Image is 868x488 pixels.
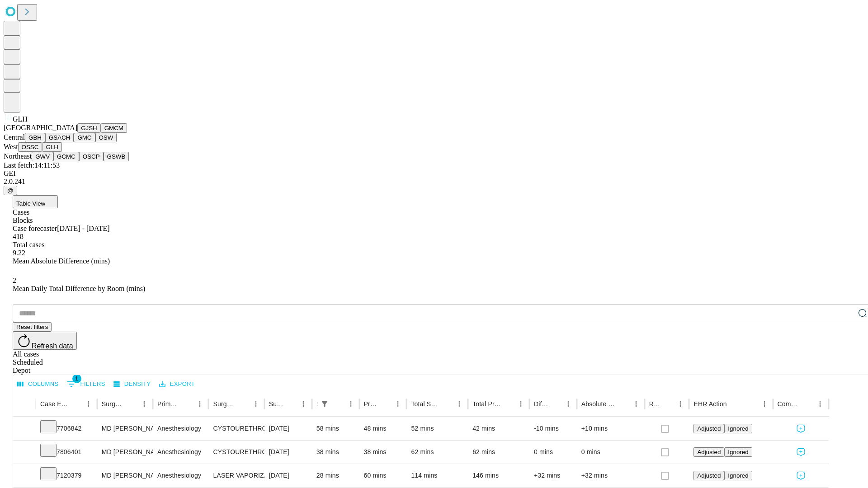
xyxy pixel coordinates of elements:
[4,143,18,150] span: West
[70,398,82,410] button: Sort
[213,464,259,487] div: LASER VAPORIZATION [MEDICAL_DATA]
[581,464,640,487] div: +32 mins
[157,417,204,440] div: Anesthesiology
[697,472,721,479] span: Adjusted
[79,152,104,161] button: OSCP
[661,398,674,410] button: Sort
[674,398,687,410] button: Menu
[724,447,752,457] button: Ignored
[13,225,57,232] span: Case forecaster
[181,398,193,410] button: Sort
[316,464,355,487] div: 28 mins
[4,124,77,131] span: [GEOGRAPHIC_DATA]
[45,133,74,142] button: GSACH
[581,400,616,408] div: Absolute Difference
[95,133,117,142] button: OSW
[18,421,31,437] button: Expand
[13,332,77,350] button: Refresh data
[102,441,148,464] div: MD [PERSON_NAME] Md
[4,186,17,195] button: @
[697,449,721,455] span: Adjusted
[364,441,402,464] div: 38 mins
[125,398,138,410] button: Sort
[104,152,129,161] button: GSWB
[801,398,814,410] button: Sort
[534,417,572,440] div: -10 mins
[472,464,525,487] div: 146 mins
[814,398,826,410] button: Menu
[13,257,110,265] span: Mean Absolute Difference (mins)
[13,322,52,332] button: Reset filters
[364,464,402,487] div: 60 mins
[316,417,355,440] div: 58 mins
[514,398,527,410] button: Menu
[581,441,640,464] div: 0 mins
[4,152,32,160] span: Northeast
[65,377,108,391] button: Show filters
[778,400,800,408] div: Comments
[364,417,402,440] div: 48 mins
[724,424,752,433] button: Ignored
[502,398,514,410] button: Sort
[284,398,297,410] button: Sort
[728,398,741,410] button: Sort
[297,398,310,410] button: Menu
[697,425,721,432] span: Adjusted
[193,398,206,410] button: Menu
[617,398,630,410] button: Sort
[157,377,197,391] button: Export
[318,398,331,410] button: Show filters
[15,377,61,391] button: Select columns
[16,200,45,207] span: Table View
[77,123,101,133] button: GJSH
[269,400,283,408] div: Surgery Date
[728,425,748,432] span: Ignored
[16,324,48,330] span: Reset filters
[440,398,453,410] button: Sort
[630,398,642,410] button: Menu
[18,445,31,460] button: Expand
[32,342,73,350] span: Refresh data
[13,277,16,284] span: 2
[111,377,153,391] button: Density
[534,464,572,487] div: +32 mins
[472,441,525,464] div: 62 mins
[40,441,93,464] div: 7806401
[534,441,572,464] div: 0 mins
[269,464,307,487] div: [DATE]
[269,441,307,464] div: [DATE]
[724,471,752,480] button: Ignored
[4,169,864,178] div: GEI
[102,464,148,487] div: MD [PERSON_NAME] Md
[534,400,548,408] div: Difference
[4,161,60,169] span: Last fetch: 14:11:53
[693,447,724,457] button: Adjusted
[213,400,236,408] div: Surgery Name
[18,468,31,484] button: Expand
[411,464,463,487] div: 114 mins
[213,417,259,440] div: CYSTOURETHROSCOPY WITH FULGURATION MINOR BLADDER TUMOR
[102,400,124,408] div: Surgeon Name
[157,441,204,464] div: Anesthesiology
[102,417,148,440] div: MD [PERSON_NAME] Md
[213,441,259,464] div: CYSTOURETHROSCOPY, INJ FOR CHEMODENERVATION
[13,241,44,249] span: Total cases
[7,187,14,194] span: @
[316,441,355,464] div: 38 mins
[269,417,307,440] div: [DATE]
[40,464,93,487] div: 7120379
[101,123,127,133] button: GMCM
[693,424,724,433] button: Adjusted
[237,398,250,410] button: Sort
[72,374,81,383] span: 1
[472,400,501,408] div: Total Predicted Duration
[581,417,640,440] div: +10 mins
[13,115,28,123] span: GLH
[411,441,463,464] div: 62 mins
[318,398,331,410] div: 1 active filter
[4,178,864,186] div: 2.0.241
[472,417,525,440] div: 42 mins
[316,400,317,408] div: Scheduled In Room Duration
[332,398,344,410] button: Sort
[728,472,748,479] span: Ignored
